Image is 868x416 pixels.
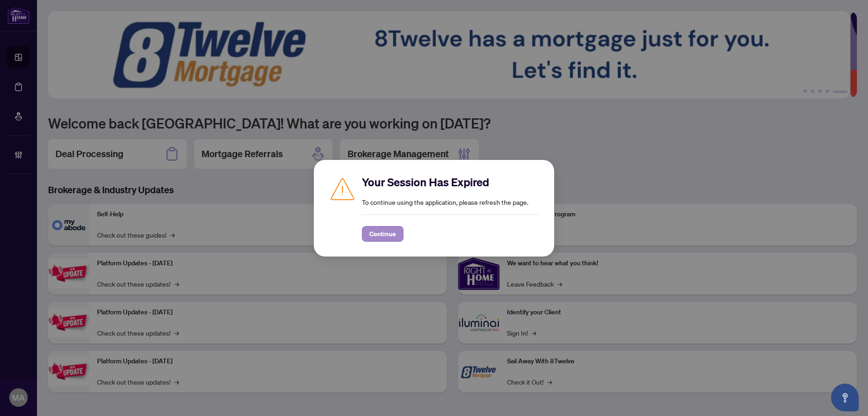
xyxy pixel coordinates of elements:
button: Continue [362,226,403,242]
img: Caution icon [329,175,356,202]
span: Continue [369,226,396,241]
button: Open asap [831,384,859,411]
h2: Your Session Has Expired [362,175,539,190]
div: To continue using the application, please refresh the page. [362,175,539,242]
